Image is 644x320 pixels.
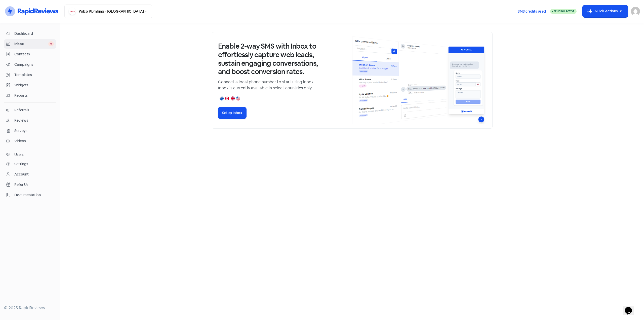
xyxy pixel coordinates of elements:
a: Videos [4,136,56,146]
button: Wilco Plumbing - [GEOGRAPHIC_DATA] [64,5,152,18]
span: Campaigns [14,62,54,67]
a: Contacts [4,50,56,59]
span: Reviews [14,118,54,123]
span: Contacts [14,52,54,57]
span: Widgets [14,83,54,88]
span: Sending Active [554,10,575,13]
div: Settings [14,161,28,167]
a: Referrals [4,105,56,115]
a: Inbox 0 [4,39,56,49]
span: Reports [14,93,54,98]
div: © 2025 RapidReviews [4,305,56,311]
a: Templates [4,70,56,80]
span: Videos [14,138,54,144]
button: Quick Actions [583,5,628,17]
span: Inbox [14,41,48,47]
p: Connect a local phone number to start using inbox. Inbox is currently available in select countri... [218,79,319,91]
a: SMS credits used [513,8,550,14]
a: Widgets [4,81,56,90]
a: Documentation [4,190,56,200]
a: Surveys [4,126,56,135]
span: Documentation [14,192,54,198]
a: Settings [4,159,56,169]
span: Refer Us [14,182,54,187]
a: Campaigns [4,60,56,69]
div: Users [14,152,24,157]
a: Users [4,150,56,159]
img: User [631,7,640,16]
a: Account [4,170,56,179]
span: Referrals [14,108,54,113]
img: canada.png [225,96,229,100]
span: 0 [48,41,54,46]
img: united-states.png [236,96,240,100]
img: united-kingdom.png [231,96,235,100]
a: Reports [4,91,56,100]
img: inbox-default-image-2.png [352,36,486,124]
span: Surveys [14,128,54,133]
span: SMS credits used [518,9,546,14]
a: Sending Active [550,8,577,14]
span: Templates [14,72,54,78]
a: Refer Us [4,180,56,189]
a: Reviews [4,116,56,125]
h3: Enable 2-way SMS with Inbox to effortlessly capture web leads, sustain engaging conversations, an... [218,42,319,76]
img: australia.png [220,96,224,100]
a: Dashboard [4,29,56,38]
iframe: chat widget [623,300,639,315]
button: Setup Inbox [218,107,246,119]
span: Dashboard [14,31,54,36]
div: Account [14,172,29,177]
